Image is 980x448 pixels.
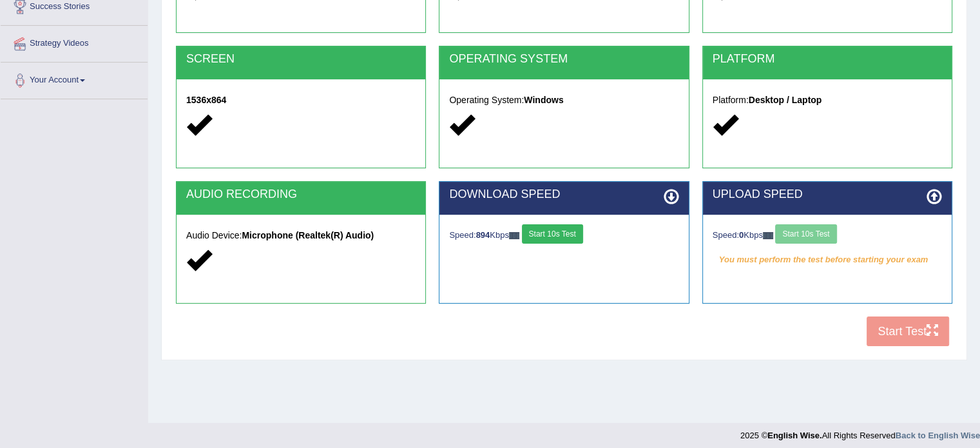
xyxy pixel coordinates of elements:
[524,95,563,105] strong: Windows
[186,231,416,240] h5: Audio Device:
[449,188,678,201] h2: DOWNLOAD SPEED
[896,431,980,440] a: Back to English Wise
[713,188,942,201] h2: UPLOAD SPEED
[242,230,374,240] strong: Microphone (Realtek(R) Audio)
[767,431,821,440] strong: English Wise.
[509,232,519,239] img: ajax-loader-fb-connection.gif
[763,232,773,239] img: ajax-loader-fb-connection.gif
[449,95,678,105] h5: Operating System:
[713,95,942,105] h5: Platform:
[449,53,678,66] h2: OPERATING SYSTEM
[186,188,416,201] h2: AUDIO RECORDING
[1,63,148,95] a: Your Account
[476,230,490,240] strong: 894
[449,224,678,247] div: Speed: Kbps
[749,95,822,105] strong: Desktop / Laptop
[186,95,226,105] strong: 1536x864
[522,224,583,244] button: Start 10s Test
[713,53,942,66] h2: PLATFORM
[740,423,980,442] div: 2025 © All Rights Reserved
[713,250,942,269] em: You must perform the test before starting your exam
[713,224,942,247] div: Speed: Kbps
[1,26,148,58] a: Strategy Videos
[739,230,744,240] strong: 0
[186,53,416,66] h2: SCREEN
